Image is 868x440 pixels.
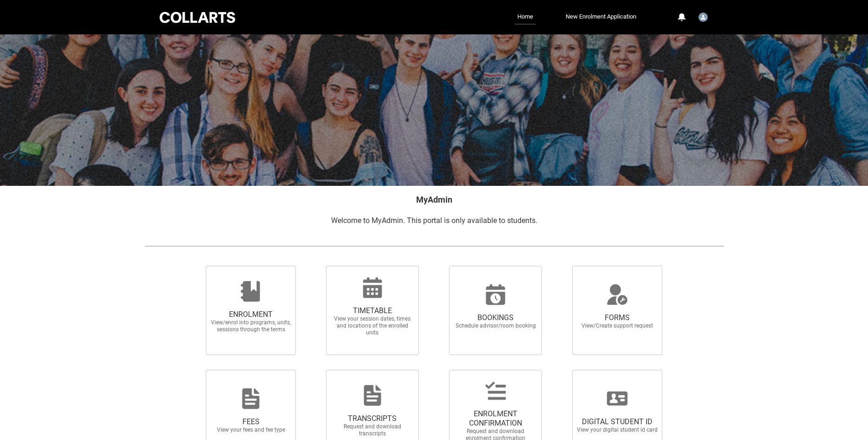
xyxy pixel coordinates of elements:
[210,310,292,319] span: ENROLMENT
[515,10,535,25] a: Home
[696,9,710,24] button: User Profile Student.mwest.20230985
[455,409,536,428] span: ENROLMENT CONFIRMATION
[576,313,658,322] span: FORMS
[455,322,536,329] span: Schedule advisor/room booking
[331,216,537,225] span: Welcome to MyAdmin. This portal is only available to students.
[576,427,658,433] span: View your digital student id card
[210,417,292,427] span: FEES
[210,319,292,333] span: View/enrol into programs, units, sessions through the terms
[332,306,413,315] span: TIMETABLE
[332,315,413,336] span: View your session dates, times and locations of the enrolled units
[576,322,658,329] span: View/Create support request
[576,417,658,427] span: DIGITAL STUDENT ID
[332,423,413,437] span: Request and download transcripts
[210,427,292,433] span: View your fees and fee type
[332,414,413,423] span: TRANSCRIPTS
[455,313,536,322] span: BOOKINGS
[698,13,708,22] img: Student.mwest.20230985
[144,193,724,206] h2: MyAdmin
[563,10,639,24] a: New Enrolment Application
